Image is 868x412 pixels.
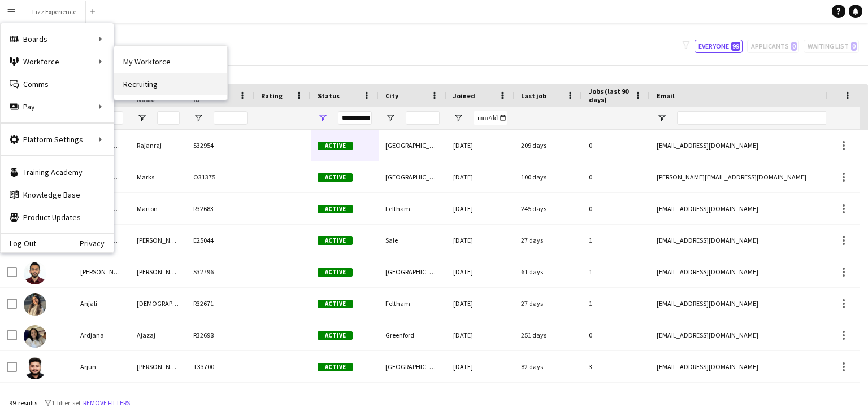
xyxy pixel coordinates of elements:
span: Last job [521,91,546,100]
div: [GEOGRAPHIC_DATA] [379,351,446,382]
span: 1 filter set [51,398,81,407]
button: Fizz Experience [23,1,86,23]
div: 82 days [514,351,582,382]
div: R32683 [186,193,254,224]
img: Anjali Hinduja Villamer [24,293,46,316]
button: Open Filter Menu [193,113,203,123]
div: [PERSON_NAME] [73,256,130,287]
span: Email [657,91,675,100]
span: Active [318,331,353,340]
button: Remove filters [81,397,132,409]
div: 27 days [514,288,582,319]
span: Active [318,268,353,277]
button: Open Filter Menu [137,113,147,123]
div: [GEOGRAPHIC_DATA] [379,256,446,287]
div: E25044 [186,225,254,256]
span: Status [318,91,340,100]
a: My Workforce [114,50,227,73]
div: Ardjana [73,319,130,350]
div: 61 days [514,256,582,287]
a: Comms [1,73,114,95]
span: Active [318,142,353,150]
div: Anjali [73,288,130,319]
input: Workforce ID Filter Input [214,111,248,125]
input: City Filter Input [406,111,440,125]
a: Privacy [80,239,114,248]
div: [DATE] [446,319,514,350]
div: 27 days [514,225,582,256]
div: 209 days [514,130,582,161]
span: Jobs (last 90 days) [589,87,630,104]
img: Alpesh Kerai [24,262,46,284]
a: Training Academy [1,161,114,183]
img: Arjun Raj [24,357,46,379]
div: [PERSON_NAME] [130,225,186,256]
div: [DATE] [446,225,514,256]
div: Boards [1,28,114,50]
div: 1 [582,225,650,256]
div: R32671 [186,288,254,319]
span: Joined [453,91,475,100]
span: Active [318,205,353,213]
span: City [385,91,398,100]
span: Rating [261,91,283,100]
div: Ajazaj [130,319,186,350]
span: Active [318,173,353,182]
div: Platform Settings [1,128,114,151]
div: [DATE] [446,256,514,287]
button: Open Filter Menu [453,113,463,123]
div: T33700 [186,351,254,382]
div: 0 [582,161,650,192]
div: 0 [582,193,650,224]
div: [DEMOGRAPHIC_DATA] Villamer [130,288,186,319]
div: Arjun [73,351,130,382]
span: Active [318,236,353,245]
div: 1 [582,288,650,319]
div: 3 [582,351,650,382]
div: S32954 [186,130,254,161]
a: Knowledge Base [1,183,114,206]
div: 1 [582,256,650,287]
div: Marks [130,161,186,192]
span: Active [318,363,353,371]
div: Sale [379,225,446,256]
div: [GEOGRAPHIC_DATA] [379,161,446,192]
a: Log Out [1,239,36,248]
div: Rajanraj [130,130,186,161]
a: Recruiting [114,73,227,95]
div: [PERSON_NAME] [130,351,186,382]
div: Feltham [379,288,446,319]
input: Joined Filter Input [474,111,507,125]
div: [DATE] [446,161,514,192]
div: [DATE] [446,351,514,382]
div: [DATE] [446,130,514,161]
div: [PERSON_NAME] [130,256,186,287]
button: Open Filter Menu [318,113,328,123]
span: Active [318,300,353,308]
div: Marton [130,193,186,224]
input: Last Name Filter Input [157,111,180,125]
img: Ardjana Ajazaj [24,325,46,348]
div: Greenford [379,319,446,350]
div: [DATE] [446,193,514,224]
div: O31375 [186,161,254,192]
div: [DATE] [446,288,514,319]
div: 100 days [514,161,582,192]
div: 245 days [514,193,582,224]
span: 99 [731,42,740,51]
div: R32698 [186,319,254,350]
div: 0 [582,319,650,350]
div: Pay [1,95,114,118]
div: [GEOGRAPHIC_DATA] [379,130,446,161]
a: Product Updates [1,206,114,229]
button: Open Filter Menu [657,113,667,123]
button: Open Filter Menu [385,113,396,123]
div: Workforce [1,50,114,73]
div: Feltham [379,193,446,224]
button: Everyone99 [695,40,743,53]
div: 251 days [514,319,582,350]
div: 0 [582,130,650,161]
div: S32796 [186,256,254,287]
